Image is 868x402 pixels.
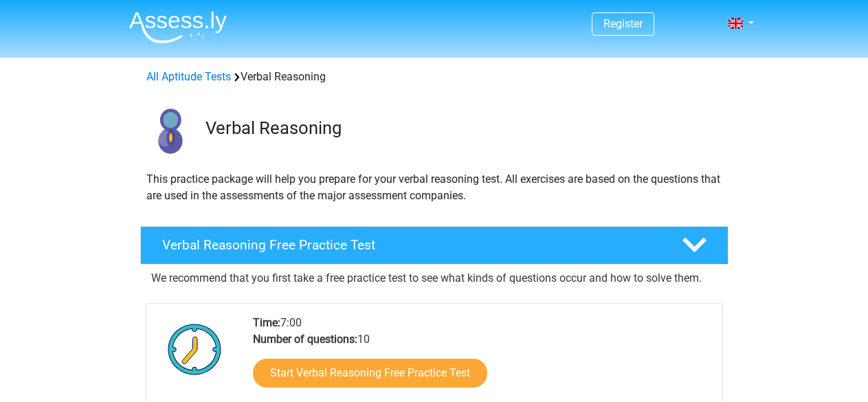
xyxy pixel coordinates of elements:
[129,11,227,43] img: Assessly
[253,359,487,388] a: Start Verbal Reasoning Free Practice Test
[253,333,357,346] b: Number of questions:
[205,118,717,139] h3: Verbal Reasoning
[146,70,231,83] a: All Aptitude Tests
[253,316,280,329] b: Time:
[160,315,230,383] img: Clock
[141,69,728,85] div: Verbal Reasoning
[162,237,660,253] h4: Verbal Reasoning Free Practice Test
[603,17,643,30] a: Register
[141,102,199,160] img: verbal reasoning
[151,270,717,287] p: We recommend that you first take a free practice test to see what kinds of questions occur and ho...
[135,226,734,265] a: Verbal Reasoning Free Practice Test
[146,171,722,204] p: This practice package will help you prepare for your verbal reasoning test. All exercises are bas...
